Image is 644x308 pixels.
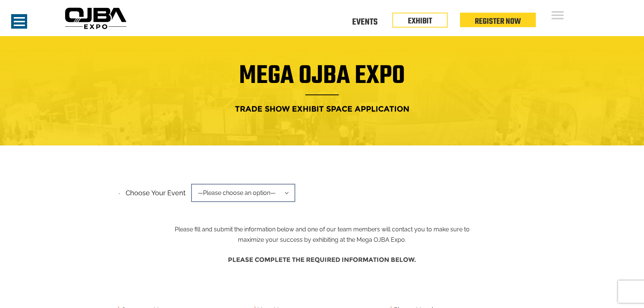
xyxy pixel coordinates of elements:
a: Register Now [475,15,521,28]
h4: Please complete the required information below. [117,253,527,267]
label: Choose your event [121,183,186,199]
h4: Trade Show Exhibit Space Application [67,102,577,116]
span: —Please choose an option— [191,184,295,202]
a: EXHIBIT [408,15,432,28]
p: Please fill and submit the information below and one of our team members will contact you to make... [169,187,476,245]
h1: Mega OJBA Expo [67,65,577,95]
